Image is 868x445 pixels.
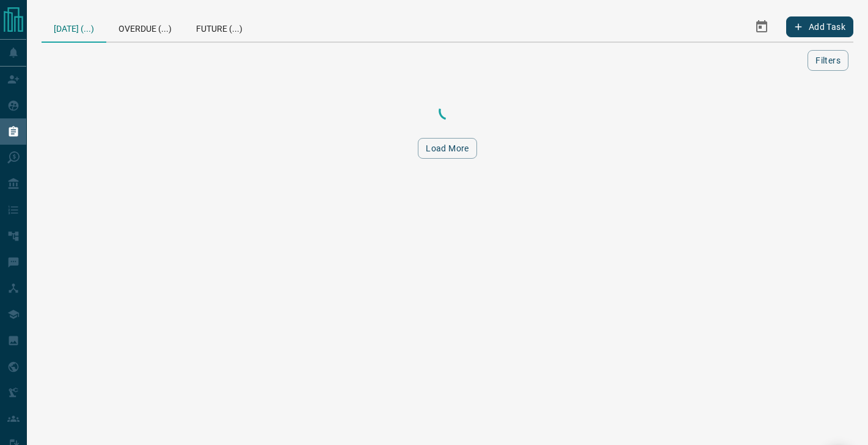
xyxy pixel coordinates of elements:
[387,99,509,123] div: Loading
[808,50,848,71] button: Filters
[42,12,106,43] div: [DATE] (...)
[106,12,184,42] div: Overdue (...)
[418,138,477,159] button: Load More
[786,16,853,37] button: Add Task
[184,12,255,42] div: Future (...)
[747,12,776,42] button: Select Date Range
